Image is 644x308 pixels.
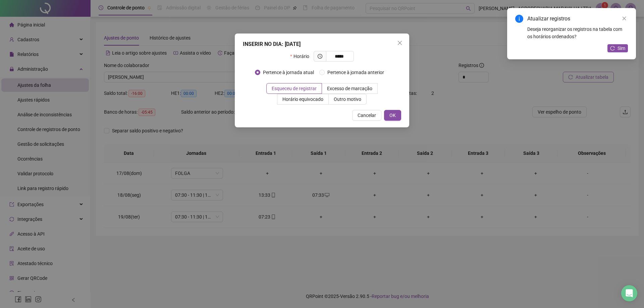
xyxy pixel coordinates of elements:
[607,44,628,52] button: Sim
[334,97,361,102] span: Outro motivo
[243,40,401,48] div: INSERIR NO DIA : [DATE]
[318,54,322,59] span: clock-circle
[515,15,523,23] span: info-circle
[527,15,628,23] div: Atualizar registros
[389,112,396,119] span: OK
[327,86,372,91] span: Excesso de marcação
[397,40,402,46] span: close
[618,45,625,52] span: Sim
[260,69,317,76] span: Pertence à jornada atual
[272,86,317,91] span: Esqueceu de registrar
[352,110,381,121] button: Cancelar
[384,110,401,121] button: OK
[282,97,323,102] span: Horário equivocado
[621,15,628,22] a: Close
[290,51,313,62] label: Horário
[610,46,615,51] span: reload
[325,69,387,76] span: Pertence à jornada anterior
[358,112,376,119] span: Cancelar
[394,38,405,48] button: Close
[622,16,627,21] span: close
[527,25,628,40] div: Deseja reorganizar os registros na tabela com os horários ordenados?
[621,285,637,301] div: Open Intercom Messenger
